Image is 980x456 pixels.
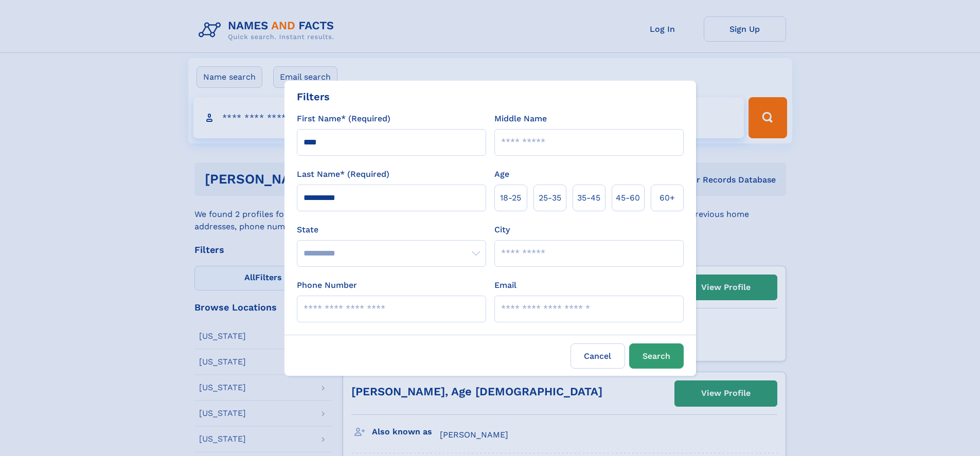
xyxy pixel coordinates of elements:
label: Phone Number [297,279,357,291]
span: 45‑60 [616,192,640,204]
label: Email [494,279,516,291]
div: Filters [297,89,330,104]
label: State [297,224,486,236]
label: First Name* (Required) [297,113,390,125]
button: Search [629,343,684,369]
label: Cancel [571,343,625,369]
span: 25‑35 [539,192,561,204]
label: Last Name* (Required) [297,168,389,180]
span: 35‑45 [577,192,600,204]
label: City [494,224,510,236]
label: Age [494,168,509,180]
span: 60+ [660,192,675,204]
span: 18‑25 [500,192,521,204]
label: Middle Name [494,113,547,125]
